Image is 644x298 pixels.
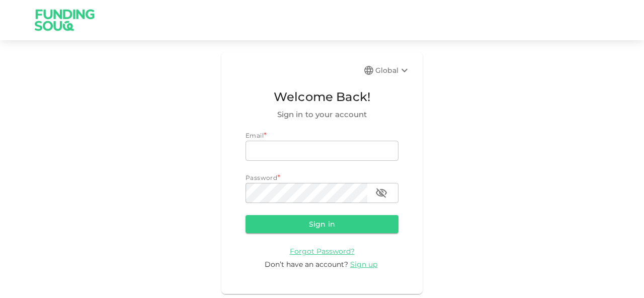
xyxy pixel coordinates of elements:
[246,132,264,139] span: Email
[246,109,398,121] span: Sign in to your account
[246,87,398,107] span: Welcome Back!
[265,260,348,269] span: Don’t have an account?
[290,246,355,256] a: Forgot Password?
[246,141,398,161] input: email
[350,260,377,269] span: Sign up
[246,215,398,233] button: Sign in
[246,174,277,181] span: Password
[375,64,411,76] div: Global
[246,183,367,203] input: password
